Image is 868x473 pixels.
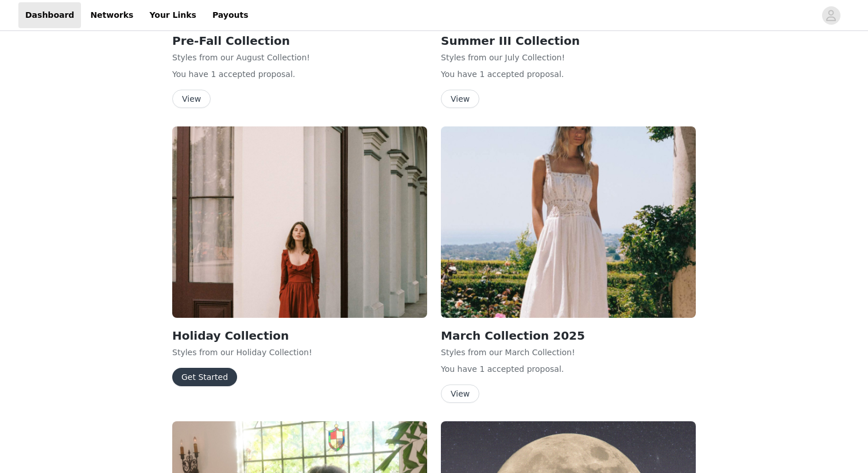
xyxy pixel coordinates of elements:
[172,327,427,344] h2: Holiday Collection
[441,384,479,403] button: View
[441,32,696,49] h2: Summer III Collection
[172,68,427,80] p: You have 1 accepted proposal .
[172,32,427,49] h2: Pre-Fall Collection
[441,90,479,108] button: View
[206,2,255,28] a: Payouts
[172,126,427,318] img: Christy Dawn
[441,95,479,103] a: View
[441,126,696,318] img: Christy Dawn
[172,90,211,108] button: View
[83,2,140,28] a: Networks
[441,363,696,375] p: You have 1 accepted proposal .
[826,6,836,25] div: avatar
[142,2,203,28] a: Your Links
[441,390,479,398] a: View
[18,2,81,28] a: Dashboard
[172,95,211,103] a: View
[441,347,696,359] p: Styles from our March Collection!
[172,52,427,64] p: Styles from our August Collection!
[172,347,427,359] p: Styles from our Holiday Collection!
[441,327,696,344] h2: March Collection 2025
[441,68,696,80] p: You have 1 accepted proposal .
[441,52,696,64] p: Styles from our July Collection!
[172,368,237,386] button: Get Started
